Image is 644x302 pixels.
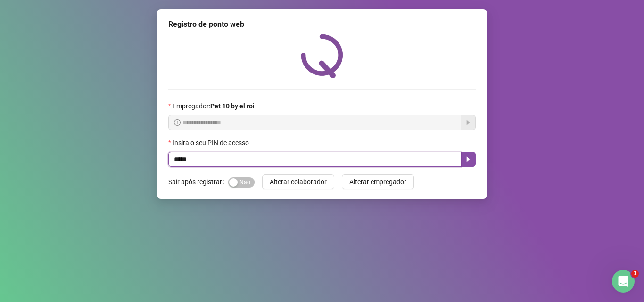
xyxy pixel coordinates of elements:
button: Alterar empregador [342,174,414,189]
span: Empregador : [173,101,255,111]
span: info-circle [174,119,181,126]
div: Registro de ponto web [168,19,476,30]
span: 1 [631,270,639,278]
span: Alterar colaborador [270,177,327,187]
img: QRPoint [301,34,343,78]
span: caret-right [464,155,472,163]
span: Alterar empregador [349,177,406,187]
button: Alterar colaborador [262,174,334,189]
iframe: Intercom live chat [612,270,635,293]
strong: Pet 10 by el roi [210,102,255,110]
label: Sair após registrar [168,174,228,189]
label: Insira o seu PIN de acesso [168,138,255,148]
